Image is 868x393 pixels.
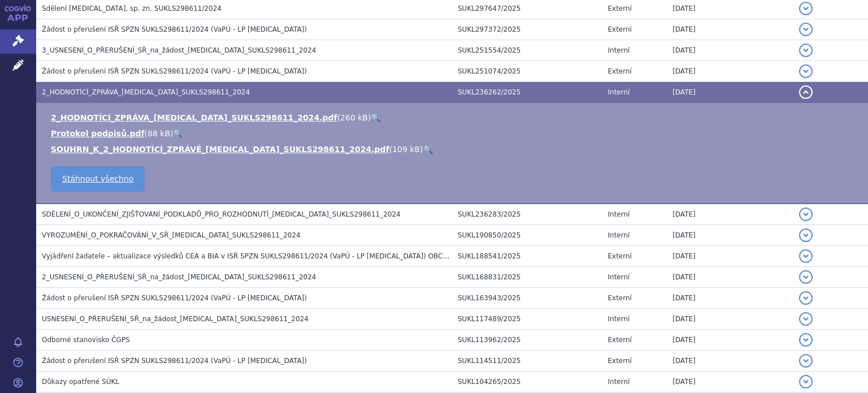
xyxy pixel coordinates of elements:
[51,113,337,122] a: 2_HODNOTÍCÍ_ZPRÁVA_[MEDICAL_DATA]_SUKLS298611_2024.pdf
[51,145,389,154] a: SOUHRN_K_2_HODNOTÍCÍ_ZPRÁVĚ_[MEDICAL_DATA]_SUKLS298611_2024.pdf
[799,249,813,263] button: detail
[667,61,793,82] td: [DATE]
[173,129,183,138] a: 🔍
[799,208,813,221] button: detail
[42,336,130,344] span: Odborné stanovisko ČGPS
[607,46,630,54] span: Interní
[371,113,380,122] a: 🔍
[799,44,813,57] button: detail
[452,246,602,267] td: SUKL188541/2025
[607,88,630,96] span: Interní
[452,19,602,40] td: SUKL297372/2025
[667,82,793,103] td: [DATE]
[607,315,630,323] span: Interní
[607,378,630,386] span: Interní
[607,25,631,33] span: Externí
[42,88,250,96] span: 2_HODNOTÍCÍ_ZPRÁVA_LIBTAYO_SUKLS298611_2024
[667,19,793,40] td: [DATE]
[667,309,793,330] td: [DATE]
[147,129,170,138] span: 88 kB
[799,2,813,15] button: detail
[42,231,301,239] span: VYROZUMĚNÍ_O_POKRAČOVÁNÍ_V_SŘ_LIBTAYO_SUKLS298611_2024
[607,231,630,239] span: Interní
[452,309,602,330] td: SUKL117489/2025
[799,270,813,284] button: detail
[452,204,602,225] td: SUKL236283/2025
[452,225,602,246] td: SUKL190850/2025
[799,354,813,368] button: detail
[452,267,602,288] td: SUKL168831/2025
[452,372,602,392] td: SUKL104265/2025
[799,228,813,242] button: detail
[799,312,813,326] button: detail
[452,82,602,103] td: SUKL236262/2025
[799,23,813,36] button: detail
[42,357,307,365] span: Žádost o přerušení ISŘ SPZN SUKLS298611/2024 (VaPÚ - LP LIBTAYO)
[452,40,602,61] td: SUKL251554/2025
[42,273,316,281] span: 2_USNESENÍ_O_PŘERUŠENÍ_SŘ_na_žádost_LIBTAYO_SUKLS298611_2024
[42,67,307,75] span: Žádost o přerušení ISŘ SPZN SUKLS298611/2024 (VaPÚ - LP LIBTAYO)
[667,40,793,61] td: [DATE]
[42,25,307,33] span: Žádost o přerušení ISŘ SPZN SUKLS298611/2024 (VaPÚ - LP LIBTAYO)
[51,112,857,123] li: ( )
[42,5,222,12] span: Sdělení LIBTAYO, sp. zn. SUKLS298611/2024
[452,330,602,351] td: SUKL113962/2025
[51,129,145,138] a: Protokol podpisů.pdf
[667,372,793,392] td: [DATE]
[667,225,793,246] td: [DATE]
[51,128,857,139] li: ( )
[667,288,793,309] td: [DATE]
[667,204,793,225] td: [DATE]
[607,357,631,365] span: Externí
[667,351,793,372] td: [DATE]
[667,267,793,288] td: [DATE]
[452,61,602,82] td: SUKL251074/2025
[423,145,433,154] a: 🔍
[42,46,316,54] span: 3_USNESENÍ_O_PŘERUŠENÍ_SŘ_na_žádost_LIBTAYO_SUKLS298611_2024
[607,210,630,218] span: Interní
[340,113,368,122] span: 260 kB
[799,375,813,388] button: detail
[42,210,401,218] span: SDĚLENÍ_O_UKONČENÍ_ZJIŠŤOVÁNÍ_PODKLADŮ_PRO_ROZHODNUTÍ_LIBTAYO_SUKLS298611_2024
[51,144,857,155] li: ( )
[667,330,793,351] td: [DATE]
[51,166,145,192] a: Stáhnout všechno
[42,252,503,260] span: Vyjádření žadatele – aktualizace výsledků CEA a BIA v ISŘ SPZN SUKLS298611/2024 (VaPÚ - LP LIBTAY...
[667,246,793,267] td: [DATE]
[42,378,119,386] span: Důkazy opatřené SÚKL
[452,288,602,309] td: SUKL163943/2025
[799,85,813,99] button: detail
[607,67,631,75] span: Externí
[607,294,631,302] span: Externí
[607,252,631,260] span: Externí
[799,291,813,305] button: detail
[607,273,630,281] span: Interní
[392,145,420,154] span: 109 kB
[799,333,813,347] button: detail
[799,64,813,78] button: detail
[42,315,309,323] span: USNESENÍ_O_PŘERUŠENÍ_SŘ_na_žádost_LIBTAYO_SUKLS298611_2024
[42,294,307,302] span: Žádost o přerušení ISŘ SPZN SUKLS298611/2024 (VaPÚ - LP LIBTAYO)
[607,336,631,344] span: Externí
[607,5,631,12] span: Externí
[452,351,602,372] td: SUKL114511/2025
